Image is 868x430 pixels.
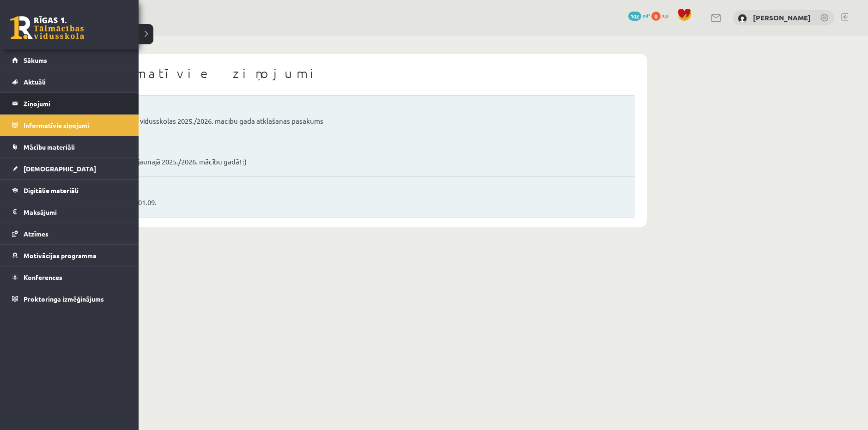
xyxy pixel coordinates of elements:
[24,201,127,223] legend: Maksājumi
[79,157,623,167] a: Direktores uzruna jaunajā 2025./2026. mācību gadā! :)
[79,116,623,127] a: Rīgas 1. Tālmācības vidusskolas 2025./2026. mācību gada atklāšanas pasākums
[24,143,75,151] span: Mācību materiāli
[12,201,127,223] a: Maksājumi
[24,115,127,136] legend: Informatīvie ziņojumi
[12,266,127,288] a: Konferences
[753,13,811,22] a: [PERSON_NAME]
[643,12,650,19] span: mP
[24,273,62,281] span: Konferences
[12,71,127,92] a: Aktuāli
[79,197,623,208] a: Mācību process ar 01.09.
[12,136,127,157] a: Mācību materiāli
[24,78,46,86] span: Aktuāli
[24,251,97,260] span: Motivācijas programma
[24,164,96,173] span: [DEMOGRAPHIC_DATA]
[24,295,104,303] span: Proktoringa izmēģinājums
[738,14,747,23] img: Kristiāna Ozola
[24,230,49,238] span: Atzīmes
[12,158,127,179] a: [DEMOGRAPHIC_DATA]
[12,180,127,201] a: Digitālie materiāli
[651,12,673,19] a: 0 xp
[12,288,127,309] a: Proktoringa izmēģinājums
[12,223,127,244] a: Atzīmes
[24,93,127,114] legend: Ziņojumi
[24,56,47,64] span: Sākums
[662,12,668,19] span: xp
[628,12,641,21] span: 102
[24,186,79,194] span: Digitālie materiāli
[651,12,661,21] span: 0
[12,93,127,114] a: Ziņojumi
[67,66,635,81] h1: Informatīvie ziņojumi
[10,16,84,39] a: Rīgas 1. Tālmācības vidusskola
[12,245,127,266] a: Motivācijas programma
[12,115,127,136] a: Informatīvie ziņojumi
[628,12,650,19] a: 102 mP
[12,49,127,71] a: Sākums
